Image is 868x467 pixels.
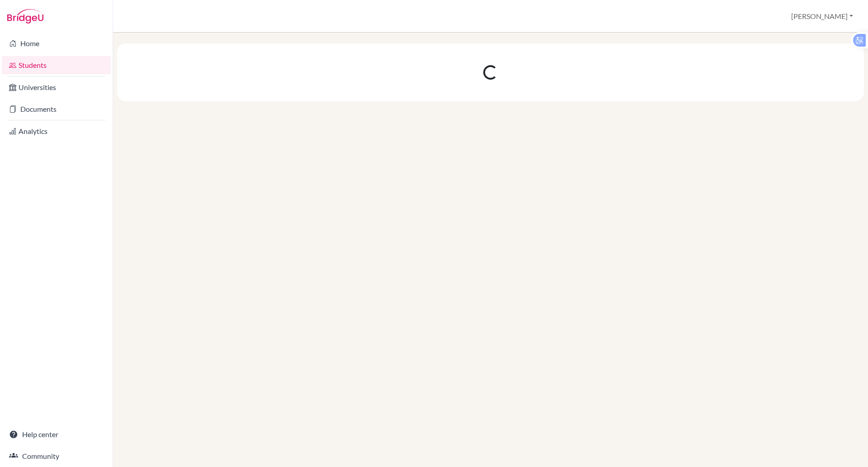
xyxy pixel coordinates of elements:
a: Students [2,56,111,74]
a: Help center [2,425,111,443]
button: [PERSON_NAME] [787,8,857,25]
img: Bridge-U [7,9,43,24]
a: Universities [2,78,111,96]
a: Community [2,447,111,465]
a: Analytics [2,122,111,140]
a: Documents [2,100,111,118]
a: Home [2,34,111,52]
